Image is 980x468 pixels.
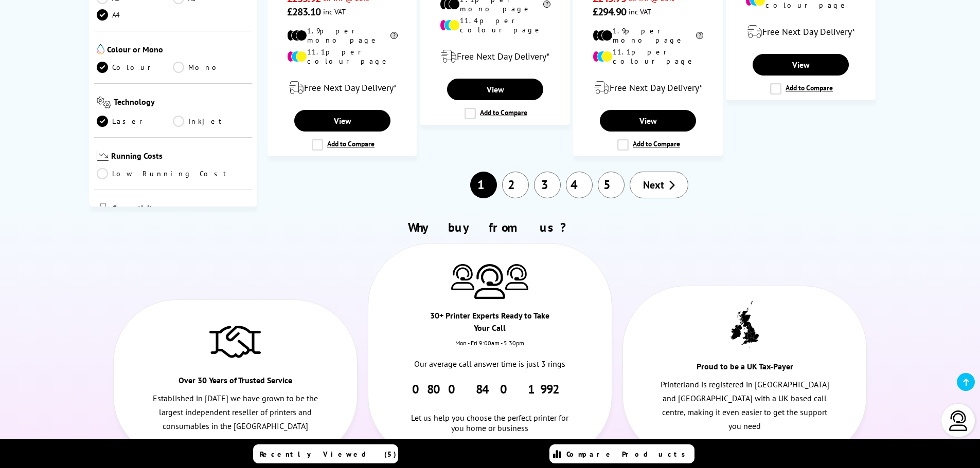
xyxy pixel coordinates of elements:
[598,172,625,198] a: 5
[593,47,703,66] li: 11.1p per colour page
[629,7,651,16] span: inc VAT
[312,139,375,151] label: Add to Compare
[173,116,250,127] a: Inkjet
[732,17,870,46] div: modal_delivery
[111,151,250,163] span: Running Costs
[566,172,593,198] a: 4
[617,139,680,151] label: Add to Compare
[465,108,527,119] label: Add to Compare
[97,116,173,127] a: Laser
[368,339,612,357] div: Mon - Fri 9:00am - 5.30pm
[948,410,969,431] img: user-headset-light.svg
[593,5,626,18] span: £294.90
[97,151,109,161] img: Running Costs
[287,26,398,45] li: 1.9p per mono page
[566,450,691,459] span: Compare Products
[684,360,806,378] div: Proud to be a UK Tax-Payer
[505,264,528,290] img: Printer Experts
[323,7,346,16] span: inc VAT
[451,264,474,290] img: Printer Experts
[97,203,110,213] img: Connectivity
[447,79,543,100] a: View
[643,178,664,192] span: Next
[660,378,830,434] p: Printerland is registered in [GEOGRAPHIC_DATA] and [GEOGRAPHIC_DATA] with a UK based call centre,...
[107,44,250,57] span: Colour or Mono
[770,83,833,95] label: Add to Compare
[97,97,112,108] img: Technology
[108,219,872,235] h2: Why buy from us?
[209,321,261,362] img: Trusted Service
[549,444,694,463] a: Compare Products
[294,110,390,132] a: View
[174,374,296,391] div: Over 30 Years of Trusted Service
[405,357,575,371] p: Our average call answer time is just 3 rings
[474,264,505,299] img: Printer Experts
[97,168,250,179] a: Low Running Cost
[97,44,104,54] img: Colour or Mono
[273,73,412,102] div: modal_delivery
[112,203,250,215] span: Connectivity
[426,42,564,71] div: modal_delivery
[97,9,173,21] a: A4
[253,444,398,463] a: Recently Viewed (5)
[114,97,250,110] span: Technology
[730,301,759,348] img: UK tax payer
[405,397,575,433] div: Let us help you choose the perfect printer for you home or business
[260,450,397,459] span: Recently Viewed (5)
[630,172,688,198] a: Next
[150,391,320,434] p: Established in [DATE] we have grown to be the largest independent reseller of printers and consum...
[600,110,696,132] a: View
[97,62,173,73] a: Colour
[579,73,717,102] div: modal_delivery
[173,62,250,73] a: Mono
[502,172,529,198] a: 2
[593,26,703,45] li: 1.9p per mono page
[753,54,848,76] a: View
[287,5,320,18] span: £283.10
[440,16,550,34] li: 11.4p per colour page
[412,381,568,397] a: 0800 840 1992
[287,47,398,66] li: 11.1p per colour page
[429,309,551,339] div: 30+ Printer Experts Ready to Take Your Call
[534,172,561,198] a: 3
